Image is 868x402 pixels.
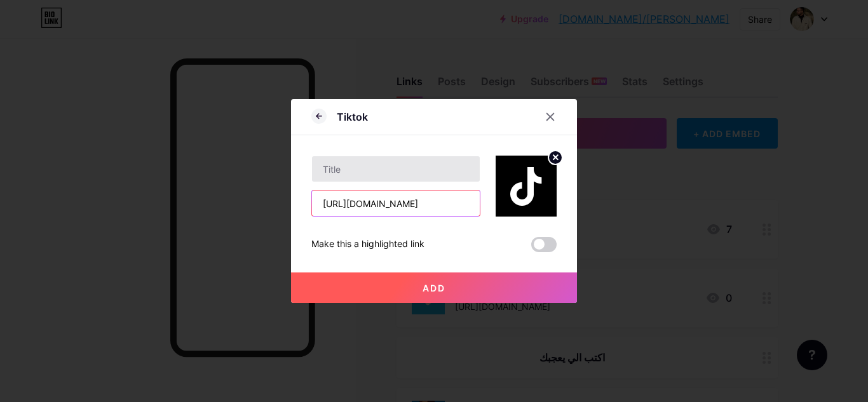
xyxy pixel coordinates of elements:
[311,237,424,252] div: Make this a highlighted link
[496,156,557,217] img: link_thumbnail
[337,109,368,124] div: Tiktok
[423,283,445,293] span: Add
[312,191,480,216] input: URL
[312,156,480,182] input: Title
[291,272,577,303] button: Add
